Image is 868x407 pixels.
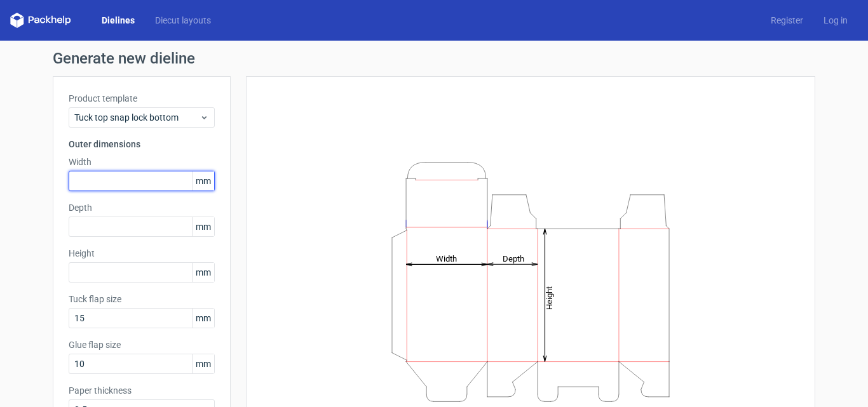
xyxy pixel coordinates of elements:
[69,247,215,260] label: Height
[192,171,214,190] span: mm
[92,14,145,27] a: Dielines
[69,138,215,150] h3: Outer dimensions
[503,253,524,263] tspan: Depth
[761,14,813,27] a: Register
[69,293,215,305] label: Tuck flap size
[436,253,457,263] tspan: Width
[74,111,200,124] span: Tuck top snap lock bottom
[69,338,215,351] label: Glue flap size
[192,217,214,236] span: mm
[53,51,815,66] h1: Generate new dieline
[69,92,215,105] label: Product template
[69,156,215,168] label: Width
[145,14,221,27] a: Diecut layouts
[192,354,214,373] span: mm
[69,384,215,397] label: Paper thickness
[545,286,554,309] tspan: Height
[192,309,214,328] span: mm
[192,263,214,282] span: mm
[813,14,858,27] a: Log in
[69,201,215,214] label: Depth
